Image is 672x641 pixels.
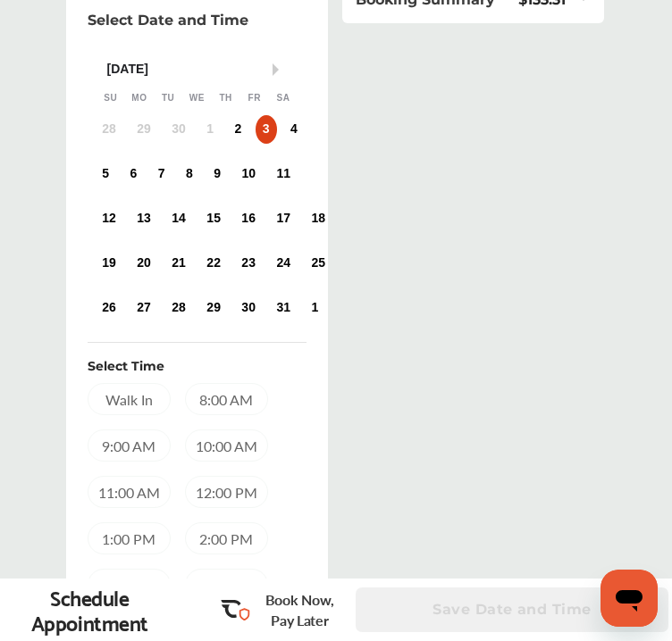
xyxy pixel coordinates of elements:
div: Choose Wednesday, October 8th, 2025 [179,160,200,188]
div: Choose Thursday, October 2nd, 2025 [228,115,249,144]
div: Choose Sunday, October 26th, 2025 [95,294,123,322]
div: Choose Monday, October 27th, 2025 [130,294,158,322]
div: 12:00 PM [185,476,268,508]
div: Tu [159,92,177,104]
div: 4:00 PM [185,569,268,601]
div: Choose Saturday, October 4th, 2025 [283,115,305,144]
div: Not available Sunday, September 28th, 2025 [95,115,123,144]
div: Choose Friday, October 24th, 2025 [269,249,298,278]
div: Choose Sunday, October 5th, 2025 [95,160,116,188]
div: 1:00 PM [88,522,171,554]
p: Book Now, Pay Later [262,589,338,630]
div: Choose Sunday, October 19th, 2025 [95,249,123,278]
div: Not available Wednesday, October 1st, 2025 [199,115,221,144]
div: Choose Tuesday, October 28th, 2025 [164,294,193,322]
div: Choose Monday, October 13th, 2025 [130,204,158,233]
div: Choose Sunday, October 12th, 2025 [95,204,123,233]
div: Choose Friday, October 31st, 2025 [269,294,298,322]
div: Choose Wednesday, October 22nd, 2025 [199,249,228,278]
div: Walk In [88,383,171,415]
div: Choose Monday, October 20th, 2025 [130,249,158,278]
div: Choose Tuesday, October 21st, 2025 [164,249,193,278]
div: Not available Tuesday, September 30th, 2025 [164,115,193,144]
div: Choose Wednesday, October 15th, 2025 [199,204,228,233]
div: 8:00 AM [185,383,268,415]
div: Th [217,92,235,104]
div: Su [102,92,120,104]
div: 9:00 AM [88,429,171,462]
div: month 2025-10 [92,112,294,326]
div: Choose Friday, October 10th, 2025 [234,160,263,188]
div: Choose Saturday, October 18th, 2025 [304,204,332,233]
div: 11:00 AM [88,476,171,508]
iframe: Button to launch messaging window [601,570,658,627]
div: Select Time [88,357,164,375]
div: Choose Tuesday, October 14th, 2025 [164,204,193,233]
div: [DATE] [97,62,298,77]
div: Sa [274,92,292,104]
div: 3:00 PM [88,569,171,601]
div: 2:00 PM [185,522,268,554]
div: Choose Friday, October 3rd, 2025 [256,115,277,144]
div: Choose Wednesday, October 29th, 2025 [199,294,228,322]
div: Fr [246,92,264,104]
div: Choose Monday, October 6th, 2025 [123,160,145,188]
div: Choose Thursday, October 16th, 2025 [234,204,263,233]
div: Choose Tuesday, October 7th, 2025 [151,160,172,188]
div: Choose Thursday, October 23rd, 2025 [234,249,263,278]
div: Choose Saturday, October 11th, 2025 [269,160,298,188]
div: Choose Thursday, October 9th, 2025 [206,160,228,188]
div: 10:00 AM [185,429,268,462]
div: Choose Friday, October 17th, 2025 [269,204,298,233]
div: Choose Saturday, October 25th, 2025 [304,249,332,278]
div: We [188,92,206,104]
div: Choose Thursday, October 30th, 2025 [234,294,263,322]
div: Choose Saturday, November 1st, 2025 [304,294,325,322]
p: Select Date and Time [88,12,248,29]
div: Mo [130,92,148,104]
div: Not available Monday, September 29th, 2025 [130,115,158,144]
button: Next Month [273,63,285,76]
